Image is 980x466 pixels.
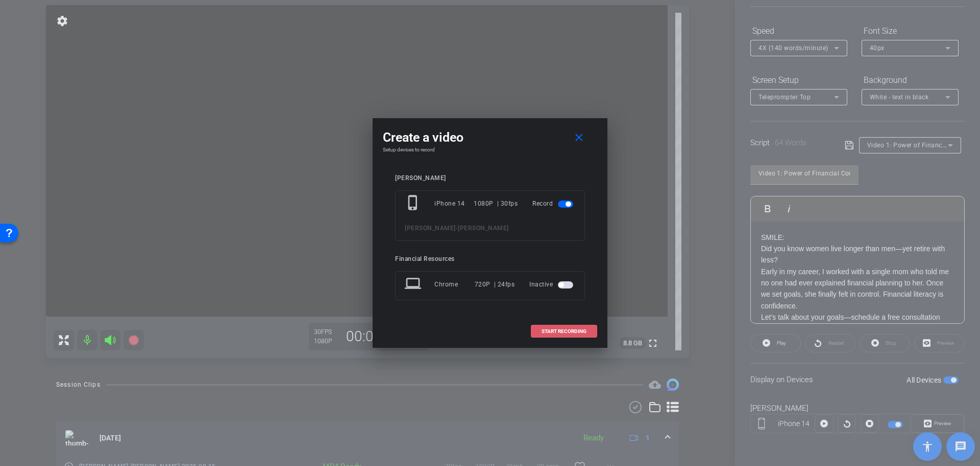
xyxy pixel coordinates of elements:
span: START RECORDING [542,329,586,334]
div: Inactive [529,275,575,294]
div: 1080P | 30fps [474,194,518,213]
div: [PERSON_NAME] [395,174,585,182]
mat-icon: laptop [405,275,423,294]
button: START RECORDING [531,325,597,338]
div: 720P | 24fps [475,275,515,294]
mat-icon: phone_iphone [405,194,423,213]
div: iPhone 14 [434,194,474,213]
span: - [456,225,458,232]
div: Record [532,194,575,213]
div: Create a video [383,128,597,147]
h4: Setup devices to record [383,147,597,153]
mat-icon: close [573,131,585,144]
div: Chrome [434,275,475,294]
div: Financial Resources [395,255,585,263]
span: [PERSON_NAME] [458,225,509,232]
span: [PERSON_NAME] [405,225,456,232]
